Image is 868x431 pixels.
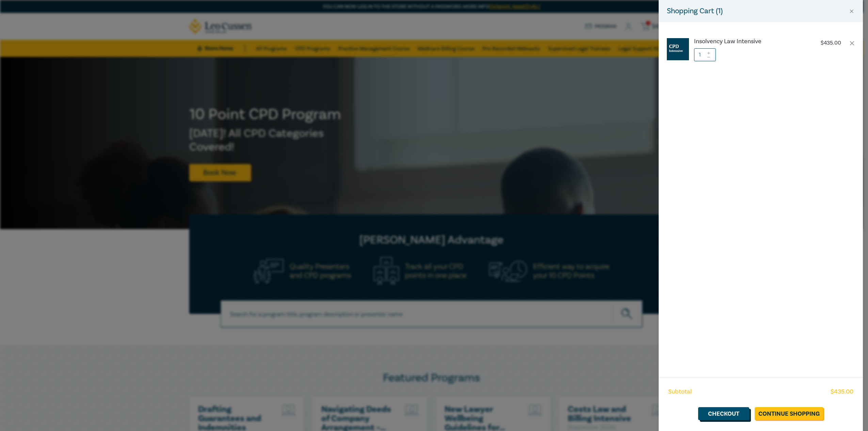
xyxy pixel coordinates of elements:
[831,387,853,396] span: $ 435.00
[694,38,807,45] a: Insolvency Law Intensive
[821,40,841,46] p: $ 435.00
[849,8,855,14] button: Close
[698,407,749,420] a: Checkout
[667,5,723,17] h5: Shopping Cart ( 1 )
[668,387,692,396] span: Subtotal
[667,38,689,60] img: CPD%20Intensive.jpg
[694,48,716,61] input: 1
[755,407,823,420] a: Continue Shopping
